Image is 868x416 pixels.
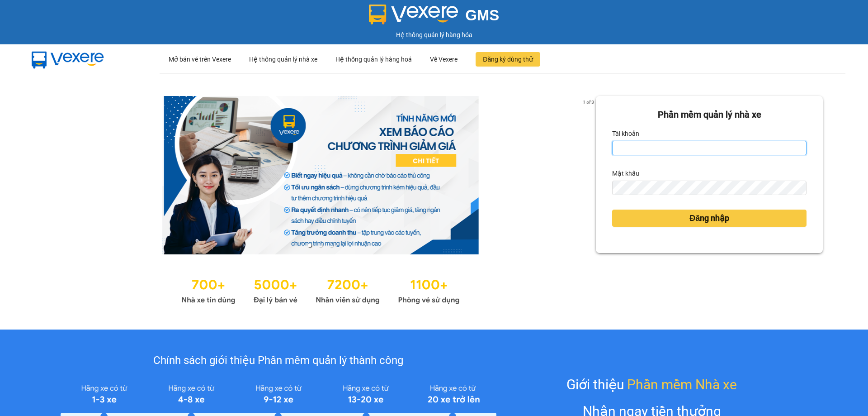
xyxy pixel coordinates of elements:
[476,52,540,67] button: Đăng ký dùng thử
[689,212,729,225] span: Đăng nhập
[369,14,500,21] a: GMS
[61,352,496,369] div: Chính sách giới thiệu Phần mềm quản lý thành công
[369,5,458,24] img: logo 2
[612,141,807,155] input: Tài khoản
[612,108,807,122] div: Phần mềm quản lý nhà xe
[483,54,533,64] span: Đăng ký dùng thử
[330,244,333,247] li: slide item 3
[580,96,596,108] p: 1 of 3
[612,181,807,195] input: Mật khẩu
[335,45,412,74] div: Hệ thống quản lý hàng hoá
[249,45,317,74] div: Hệ thống quản lý nhà xe
[566,374,737,395] div: Giới thiệu
[583,96,596,254] button: next slide / item
[612,126,639,141] label: Tài khoản
[23,44,113,74] img: mbUUG5Q.png
[169,45,231,74] div: Mở bán vé trên Vexere
[45,96,58,254] button: previous slide / item
[319,244,322,247] li: slide item 2
[430,45,458,74] div: Về Vexere
[2,30,866,40] div: Hệ thống quản lý hàng hóa
[181,273,460,307] img: Statistics.png
[612,166,639,181] label: Mật khẩu
[612,210,807,227] button: Đăng nhập
[627,374,737,395] span: Phần mềm Nhà xe
[465,7,499,24] span: GMS
[308,244,311,247] li: slide item 1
